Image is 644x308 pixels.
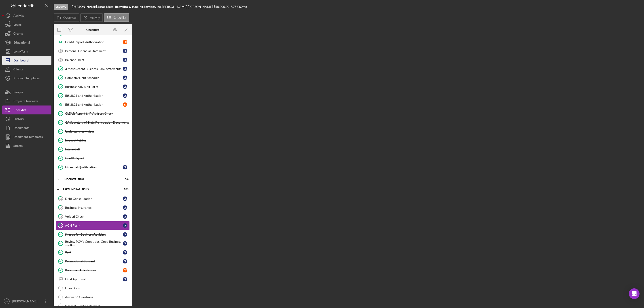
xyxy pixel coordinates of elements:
[123,214,127,219] div: C L
[65,233,123,236] div: Sign up for Business Advising
[56,136,130,145] a: Impact Metrics
[13,141,23,151] div: Sheets
[56,266,130,275] a: Borrower AttestationsEC
[65,224,123,227] div: ACH Form
[13,88,23,98] div: People
[13,132,43,142] div: Document Templates
[56,230,130,239] a: Sign up for Business AdvisingCL
[121,178,129,181] div: 5 / 8
[72,5,161,8] b: [PERSON_NAME] Scrap Metal Recycling & Hauling Services, Inc.
[2,88,51,97] button: People
[13,123,29,133] div: Documents
[56,64,130,73] a: 3 Most Recent Business Bank StatementsCL
[59,197,62,200] tspan: 16
[123,268,127,272] div: E C
[2,20,51,29] a: Loans
[13,47,28,57] div: Long-Term
[56,284,130,293] a: Loan Docs
[65,165,123,169] div: Financial Qualification
[123,49,127,53] div: C L
[56,203,130,212] a: 17Business InsuranceCL
[123,196,127,201] div: C L
[65,251,123,254] div: W-9
[123,67,127,71] div: C L
[123,84,127,89] div: C L
[63,178,117,181] div: Underwriting
[56,55,130,64] a: Balance SheetCL
[65,197,123,200] div: Debt Consolidation
[65,277,123,281] div: Final Approval
[65,139,129,142] div: Impact Metrics
[65,40,123,44] div: Credit Report Authorization
[13,114,24,124] div: History
[2,29,51,38] a: Grants
[56,82,130,91] a: Business Advising FormCL
[56,118,130,127] a: CA Secretary of State Registration Documents
[123,241,127,246] div: C L
[56,91,130,100] a: IRS 8821 and AuthorizationCL
[72,5,162,8] div: |
[239,5,247,8] div: 60 mo
[56,275,130,284] a: Final ApprovalCL
[2,56,51,65] button: Dashboard
[65,206,123,209] div: Business Insurance
[65,94,123,97] div: IRS 8821 and Authorization
[629,288,640,299] div: Open Intercom Messenger
[59,224,62,227] tspan: 19
[2,105,51,114] a: Checklist
[104,13,129,22] button: Checklist
[56,293,130,302] a: Answer 6 Questions
[65,259,123,263] div: Promotional Consent
[54,13,79,22] button: Overview
[13,74,40,84] div: Product Templates
[13,65,23,75] div: Clients
[63,16,76,19] label: Overview
[56,73,130,82] a: Company Debt ScheduleCL
[54,4,68,10] div: Closing
[114,16,126,19] label: Checklist
[56,194,130,203] a: 16Debt ConsolidationCL
[56,221,130,230] a: 19ACH FormCL
[56,145,130,154] a: Intake Call
[2,132,51,141] button: Document Templates
[123,277,127,281] div: C L
[56,212,130,221] a: 18Voided CheckCL
[2,114,51,123] a: History
[123,58,127,62] div: C L
[65,76,123,80] div: Company Debt Schedule
[2,141,51,150] a: Sheets
[56,239,130,248] a: Review PCV's Good Jobs, Good Business ToolkitCL
[2,74,51,83] a: Product Templates
[56,127,130,136] a: Underwriting Matrix
[123,165,127,169] div: C L
[2,38,51,47] button: Educational
[56,109,130,118] a: CLEAR Report & IP Address Check
[13,11,24,21] div: Activity
[2,65,51,74] a: Clients
[123,205,127,210] div: C L
[56,154,130,163] a: Credit Report
[2,123,51,132] button: Documents
[123,259,127,264] div: C L
[123,40,127,44] div: E C
[65,130,129,133] div: Underwriting Matrix
[65,103,123,106] div: IRS 8821 and Authorization
[123,102,127,107] div: E C
[90,16,100,19] label: Activity
[123,250,127,255] div: C L
[56,100,130,109] a: IRS 8821 and AuthorizationEC
[13,105,26,116] div: Checklist
[123,223,127,228] div: C L
[5,300,8,303] text: SS
[2,11,51,20] button: Activity
[11,297,40,307] div: [PERSON_NAME]
[56,163,130,172] a: Financial QualificationCL
[65,67,123,71] div: 3 Most Recent Business Bank Statements
[231,5,239,8] div: 8.75 %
